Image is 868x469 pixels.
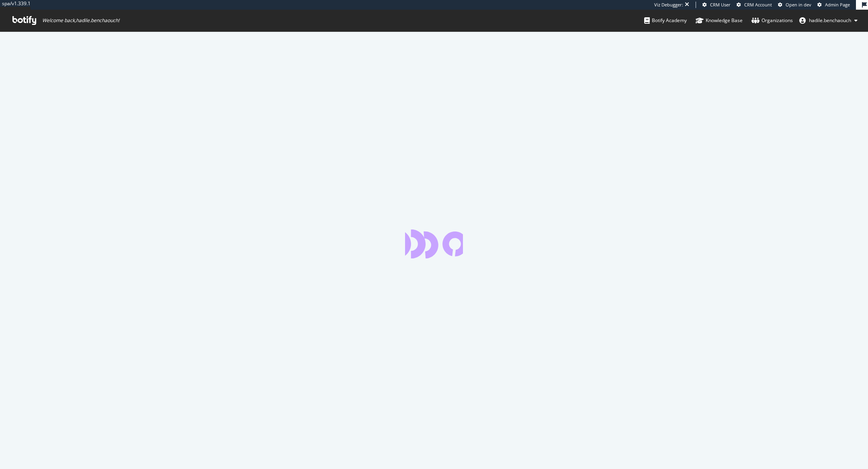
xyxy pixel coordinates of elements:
[751,16,793,25] div: Organizations
[405,229,463,258] div: animation
[793,14,864,27] button: hadile.benchaouch
[809,17,851,24] span: hadile.benchaouch
[786,2,811,8] span: Open in dev
[644,16,687,25] div: Botify Academy
[778,2,811,8] a: Open in dev
[696,16,743,25] div: Knowledge Base
[825,2,850,8] span: Admin Page
[737,2,772,8] a: CRM Account
[42,17,119,24] span: Welcome back, hadile.benchaouch !
[702,2,731,8] a: CRM User
[644,10,687,31] a: Botify Academy
[696,10,743,31] a: Knowledge Base
[751,10,793,31] a: Organizations
[817,2,850,8] a: Admin Page
[710,2,731,8] span: CRM User
[654,2,683,8] div: Viz Debugger:
[744,2,772,8] span: CRM Account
